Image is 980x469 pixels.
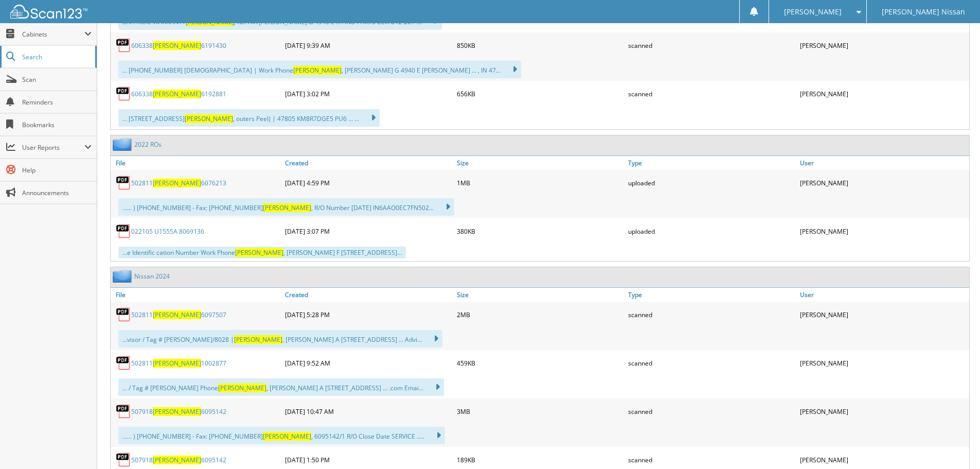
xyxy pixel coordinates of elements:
[22,188,92,197] span: Announcements
[116,175,131,190] img: PDF.png
[454,304,626,325] div: 2MB
[797,221,969,241] div: [PERSON_NAME]
[113,138,134,151] img: folder2.png
[797,304,969,325] div: [PERSON_NAME]
[454,288,626,302] a: Size
[22,53,90,61] span: Search
[131,359,226,368] a: 502811[PERSON_NAME]1002877
[116,307,131,322] img: PDF.png
[282,156,454,170] a: Created
[118,378,444,396] div: ... / Tag # [PERSON_NAME] Phone , [PERSON_NAME] A [STREET_ADDRESS] ... .com Emai...
[929,420,980,469] iframe: Chat Widget
[282,401,454,422] div: [DATE] 10:47 AM
[22,120,92,129] span: Bookmarks
[282,288,454,302] a: Created
[134,272,170,281] a: Nissan 2024
[118,427,445,444] div: ...... ) [PHONE_NUMBER] - Fax: [PHONE_NUMBER] , 6095142/1 R/O Close Date SERVICE .....
[282,221,454,241] div: [DATE] 3:07 PM
[263,203,311,212] span: [PERSON_NAME]
[131,407,226,416] a: 507918[PERSON_NAME]6095142
[282,353,454,373] div: [DATE] 9:52 AM
[153,456,201,464] span: [PERSON_NAME]
[131,227,204,236] a: 022105 U1555A 8069136
[282,35,454,56] div: [DATE] 9:39 AM
[22,143,84,152] span: User Reports
[116,223,131,239] img: PDF.png
[118,330,442,348] div: ...visor / Tag # [PERSON_NAME]/8028 | , [PERSON_NAME] A [STREET_ADDRESS] ... Advi...
[454,401,626,422] div: 3MB
[784,9,842,15] span: [PERSON_NAME]
[626,288,797,302] a: Type
[116,355,131,371] img: PDF.png
[22,166,92,175] span: Help
[131,90,226,98] a: 606338[PERSON_NAME]6192881
[797,401,969,422] div: [PERSON_NAME]
[131,179,226,187] a: 502811[PERSON_NAME]6076213
[626,156,797,170] a: Type
[22,98,92,107] span: Reminders
[134,140,162,149] a: 2022 ROs
[626,172,797,193] div: uploaded
[282,304,454,325] div: [DATE] 5:28 PM
[282,172,454,193] div: [DATE] 4:59 PM
[22,75,92,84] span: Scan
[10,5,87,19] img: scan123-logo-white.svg
[454,353,626,373] div: 459KB
[116,404,131,419] img: PDF.png
[454,221,626,241] div: 380KB
[153,90,201,98] span: [PERSON_NAME]
[22,30,84,39] span: Cabinets
[113,270,134,283] img: folder2.png
[454,35,626,56] div: 850KB
[454,83,626,104] div: 656KB
[153,359,201,368] span: [PERSON_NAME]
[626,221,797,241] div: uploaded
[185,114,233,123] span: [PERSON_NAME]
[118,109,380,127] div: ... [STREET_ADDRESS] , outers Peel) | 47805 KM8R7DGE5 PU6 ... ...
[153,407,201,416] span: [PERSON_NAME]
[263,432,311,441] span: [PERSON_NAME]
[118,247,406,258] div: ...e Identific cation Number Work Phone , [PERSON_NAME] F [STREET_ADDRESS]...
[131,41,226,50] a: 606338[PERSON_NAME]6191430
[218,384,266,392] span: [PERSON_NAME]
[131,310,226,319] a: 502811[PERSON_NAME]6097507
[626,401,797,422] div: scanned
[797,83,969,104] div: [PERSON_NAME]
[153,41,201,50] span: [PERSON_NAME]
[797,172,969,193] div: [PERSON_NAME]
[118,198,454,216] div: ...... ) [PHONE_NUMBER] - Fax: [PHONE_NUMBER] , R/O Number [DATE] IN6AAO0EC7FN502...
[153,179,201,187] span: [PERSON_NAME]
[797,35,969,56] div: [PERSON_NAME]
[111,288,282,302] a: File
[626,83,797,104] div: scanned
[882,9,965,15] span: [PERSON_NAME] Nissan
[116,452,131,467] img: PDF.png
[235,248,283,257] span: [PERSON_NAME]
[454,172,626,193] div: 1MB
[797,353,969,373] div: [PERSON_NAME]
[131,456,226,464] a: 507918[PERSON_NAME]6095142
[626,35,797,56] div: scanned
[454,156,626,170] a: Size
[797,288,969,302] a: User
[116,86,131,101] img: PDF.png
[282,83,454,104] div: [DATE] 3:02 PM
[116,38,131,53] img: PDF.png
[118,61,521,78] div: ... [PHONE_NUMBER] [DEMOGRAPHIC_DATA] | Work Phone , [PERSON_NAME] G 4940 E [PERSON_NAME] ... , I...
[293,66,342,75] span: [PERSON_NAME]
[111,156,282,170] a: File
[234,335,282,344] span: [PERSON_NAME]
[153,310,201,319] span: [PERSON_NAME]
[626,304,797,325] div: scanned
[626,353,797,373] div: scanned
[797,156,969,170] a: User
